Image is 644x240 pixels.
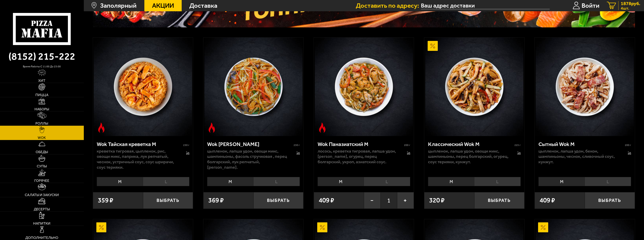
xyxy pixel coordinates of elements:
[97,148,179,170] p: креветка тигровая, цыпленок, рис, овощи микс, паприка, лук репчатый, чеснок, устричный соус, соус...
[93,38,193,136] a: Острое блюдоWok Тайская креветка M
[540,197,555,204] span: 409 ₽
[37,164,47,168] span: Супы
[381,192,397,209] span: 1
[318,141,403,147] div: Wok Паназиатский M
[96,123,106,133] img: Острое блюдо
[397,192,414,209] button: +
[428,148,511,165] p: цыпленок, лапша удон, овощи микс, шампиньоны, перец болгарский, огурец, соус терияки, кунжут.
[207,148,290,170] p: цыпленок, лапша удон, овощи микс, шампиньоны, фасоль стручковая , перец болгарский, лук репчатый,...
[536,38,634,136] img: Сытный Wok M
[25,193,59,197] span: Салаты и закуски
[315,38,413,136] img: Wok Паназиатский M
[38,79,45,82] span: Хит
[317,123,327,133] img: Острое блюдо
[356,2,421,9] span: Доставить по адресу:
[34,207,50,211] span: Десерты
[94,38,192,136] img: Wok Тайская креветка M
[535,38,635,136] a: Сытный Wok M
[35,122,48,125] span: Роллы
[143,177,189,186] li: L
[253,177,300,186] li: L
[35,93,48,97] span: Пицца
[317,222,327,232] img: Акционный
[538,222,548,232] img: Акционный
[204,38,303,136] img: Wok Карри М
[98,197,113,204] span: 359 ₽
[421,2,550,9] input: Ваш адрес доставки
[208,197,224,204] span: 369 ₽
[474,192,524,209] button: Выбрать
[621,6,640,10] span: 4 шт.
[364,192,381,209] button: −
[36,150,48,154] span: Обеды
[33,222,50,225] span: Напитки
[253,192,304,209] button: Выбрать
[34,107,49,111] span: Наборы
[189,2,217,9] span: Доставка
[428,177,474,186] li: M
[203,38,303,136] a: Острое блюдоWok Карри М
[429,197,445,204] span: 320 ₽
[582,2,599,9] span: Войти
[428,141,514,147] div: Классический Wok M
[538,148,621,165] p: цыпленок, лапша удон, бекон, шампиньоны, чеснок, сливочный соус, кунжут.
[585,177,631,186] li: L
[100,2,136,9] span: Заполярный
[97,141,182,147] div: Wok Тайская креветка M
[152,2,174,9] span: Акции
[294,144,300,147] span: 230 г
[538,141,624,147] div: Сытный Wok M
[207,123,217,133] img: Острое блюдо
[318,148,400,165] p: лосось, креветка тигровая, лапша удон, [PERSON_NAME], огурец, перец болгарский, укроп, азиатский ...
[425,38,523,136] img: Классический Wok M
[34,179,49,182] span: Горячее
[364,177,410,186] li: L
[25,236,58,239] span: Дополнительно
[97,177,143,186] li: M
[38,136,46,139] span: WOK
[96,222,106,232] img: Акционный
[538,177,585,186] li: M
[207,141,293,147] div: Wok [PERSON_NAME]
[319,197,334,204] span: 409 ₽
[424,38,524,136] a: АкционныйКлассический Wok M
[318,177,364,186] li: M
[514,144,521,147] span: 225 г
[621,1,640,6] span: 1878 руб.
[404,144,410,147] span: 200 г
[143,192,193,209] button: Выбрать
[474,177,521,186] li: L
[314,38,414,136] a: Острое блюдоWok Паназиатский M
[585,192,635,209] button: Выбрать
[625,144,631,147] span: 200 г
[207,177,253,186] li: M
[428,41,438,51] img: Акционный
[183,144,189,147] span: 230 г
